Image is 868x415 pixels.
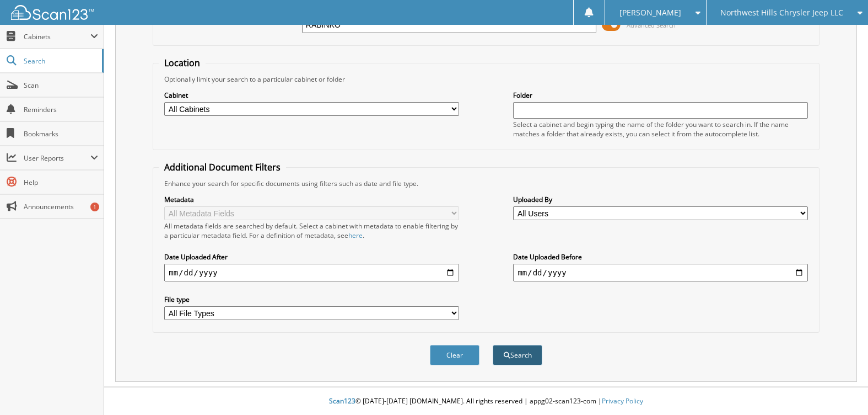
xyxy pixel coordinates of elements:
legend: Location [159,57,206,69]
span: Scan123 [329,396,355,406]
label: Metadata [164,195,459,204]
input: start [164,264,459,281]
button: Search [493,345,542,365]
a: Privacy Policy [602,396,643,406]
span: Announcements [24,202,98,211]
span: Scan [24,81,98,90]
label: File type [164,295,459,304]
legend: Additional Document Filters [159,161,286,173]
span: Help [24,178,98,187]
span: Cabinets [24,32,90,41]
span: Northwest Hills Chrysler Jeep LLC [720,9,843,16]
span: Advanced Search [627,21,676,29]
div: Select a cabinet and begin typing the name of the folder you want to search in. If the name match... [513,120,807,139]
span: Bookmarks [24,129,98,139]
iframe: Chat Widget [813,362,868,415]
div: 1 [90,203,99,211]
a: here [348,231,363,240]
div: All metadata fields are searched by default. Select a cabinet with metadata to enable filtering b... [164,221,459,240]
label: Uploaded By [513,195,807,204]
img: scan123-logo-white.svg [11,5,94,20]
span: User Reports [24,153,90,163]
label: Folder [513,91,807,100]
div: © [DATE]-[DATE] [DOMAIN_NAME]. All rights reserved | appg02-scan123-com | [104,388,868,415]
span: [PERSON_NAME] [619,9,681,16]
div: Enhance your search for specific documents using filters such as date and file type. [159,179,813,188]
div: Optionally limit your search to a particular cabinet or folder [159,75,813,84]
span: Search [24,56,96,66]
input: end [513,264,807,281]
button: Clear [430,345,479,365]
span: Reminders [24,105,98,114]
label: Date Uploaded After [164,252,459,262]
label: Date Uploaded Before [513,252,807,262]
label: Cabinet [164,91,459,100]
